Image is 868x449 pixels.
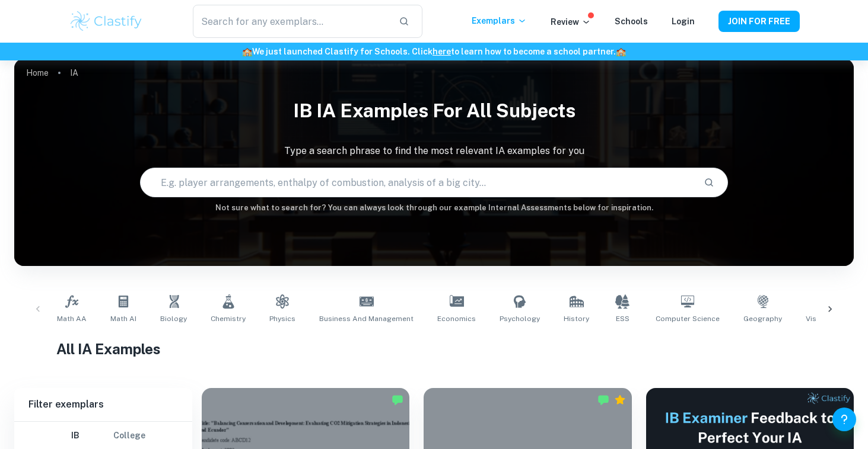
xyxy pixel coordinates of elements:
span: Computer Science [656,313,720,324]
p: IA [70,66,78,79]
button: JOIN FOR FREE [718,11,800,32]
p: Type a search phrase to find the most relevant IA examples for you [14,144,854,158]
h6: We just launched Clastify for Schools. Click to learn how to become a school partner. [2,45,866,58]
p: Exemplars [472,14,527,27]
span: Physics [269,313,295,324]
input: Search for any exemplars... [193,5,389,38]
img: Clastify logo [69,9,144,33]
div: Premium [614,394,626,406]
span: Business and Management [319,313,414,324]
a: Schools [615,17,648,26]
h6: Not sure what to search for? You can always look through our example Internal Assessments below f... [14,202,854,214]
span: Biology [160,313,187,324]
a: Login [672,17,695,26]
span: ESS [616,313,629,324]
button: Help and Feedback [832,408,856,431]
a: Home [26,65,49,81]
span: Chemistry [211,313,246,324]
span: History [564,313,589,324]
span: 🏫 [242,47,252,56]
span: Math AI [110,313,136,324]
span: Economics [437,313,476,324]
span: 🏫 [616,47,626,56]
h6: Filter exemplars [14,388,192,421]
span: Psychology [500,313,540,324]
p: Review [551,15,591,28]
a: here [433,47,451,56]
span: Math AA [57,313,87,324]
img: Marked [597,394,609,406]
span: Geography [743,313,782,324]
h1: IB IA examples for all subjects [14,92,854,130]
input: E.g. player arrangements, enthalpy of combustion, analysis of a big city... [141,166,694,199]
button: Search [699,172,719,193]
img: Marked [392,394,403,406]
h1: All IA Examples [56,338,812,360]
